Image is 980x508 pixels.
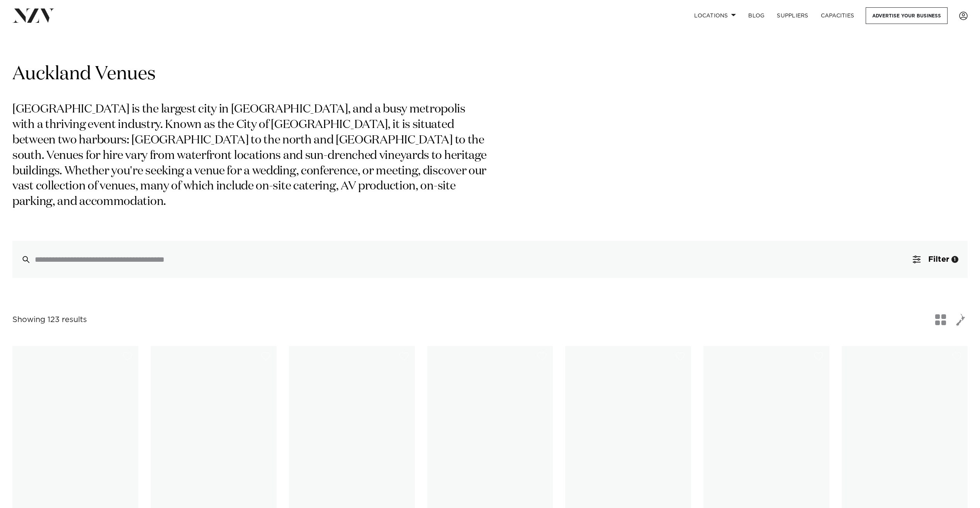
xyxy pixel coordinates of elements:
[12,9,54,22] img: nzv-logo.png
[904,241,968,278] button: Filter1
[688,7,742,24] a: Locations
[928,256,949,263] span: Filter
[771,7,814,24] a: SUPPLIERS
[12,62,968,87] h1: Auckland Venues
[815,7,861,24] a: Capacities
[742,7,771,24] a: BLOG
[12,102,490,210] p: [GEOGRAPHIC_DATA] is the largest city in [GEOGRAPHIC_DATA], and a busy metropolis with a thriving...
[951,256,958,263] div: 1
[12,314,87,326] div: Showing 123 results
[866,7,948,24] a: Advertise your business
